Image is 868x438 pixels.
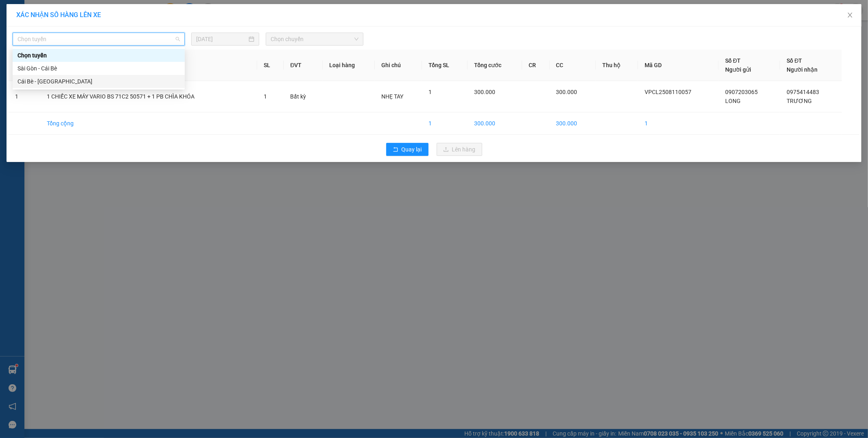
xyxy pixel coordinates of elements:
span: Số ĐT [787,57,802,64]
th: Ghi chú [375,50,422,81]
span: close [847,12,853,18]
div: Cái Bè - [GEOGRAPHIC_DATA] [17,77,180,86]
span: Chọn chuyến [271,33,359,45]
td: Tổng cộng [40,112,257,135]
span: Số ĐT [725,57,741,64]
td: 1 [9,81,40,112]
button: rollbackQuay lại [386,143,429,156]
span: Chọn tuyến [17,33,180,45]
span: 1 [429,89,432,95]
th: STT [9,50,40,81]
span: Người nhận [787,66,818,73]
th: Mã GD [638,50,719,81]
span: TRƯƠNG [787,98,812,104]
span: XÁC NHẬN SỐ HÀNG LÊN XE [16,11,101,19]
th: ĐVT [284,50,323,81]
div: Cái Bè - Sài Gòn [13,75,185,88]
span: rollback [393,147,398,153]
button: Close [839,4,861,27]
th: SL [257,50,284,81]
th: CR [522,50,549,81]
span: Quay lại [402,145,422,154]
span: NHẸ TAY [381,93,403,100]
td: 1 CHIẾC XE MÁY VARIO BS 71C2 50571 + 1 PB CHÌA KHÓA [40,81,257,112]
span: Người gửi [725,66,751,73]
td: 1 [422,112,468,135]
th: Tổng SL [422,50,468,81]
div: Sài Gòn - Cái Bè [17,64,180,73]
span: 300.000 [474,89,495,95]
span: 300.000 [556,89,577,95]
td: 300.000 [550,112,596,135]
input: 12/08/2025 [196,35,247,44]
span: VPCL2508110057 [645,89,691,95]
span: 0975414483 [787,89,819,95]
th: CC [550,50,596,81]
th: Thu hộ [596,50,638,81]
span: 0907203065 [725,89,758,95]
button: uploadLên hàng [437,143,482,156]
div: Chọn tuyến [13,49,185,62]
div: Sài Gòn - Cái Bè [13,62,185,75]
td: 300.000 [468,112,522,135]
th: Loại hàng [323,50,375,81]
span: LONG [725,98,741,104]
td: Bất kỳ [284,81,323,112]
td: 1 [638,112,719,135]
th: Tổng cước [468,50,522,81]
div: Chọn tuyến [17,51,180,60]
span: 1 [264,93,267,100]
